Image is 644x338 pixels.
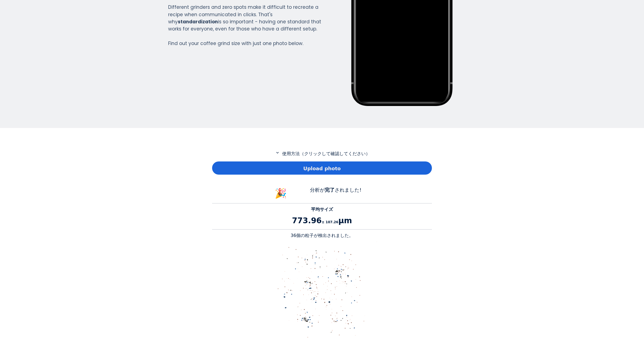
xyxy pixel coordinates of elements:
[325,187,335,193] b: 完了
[212,150,432,157] p: 使用方法（クリックして確認してください）
[275,188,287,199] span: 🎉
[322,220,338,224] span: ± 107.26
[212,215,432,227] p: 773.96 μm
[212,206,432,213] p: 平均サイズ
[178,18,218,25] strong: standardization
[295,186,377,201] div: 分析が されました!
[212,232,432,239] p: 36個の粒子が検出されました。
[303,165,341,172] span: Upload photo
[274,150,281,155] mat-icon: expand_more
